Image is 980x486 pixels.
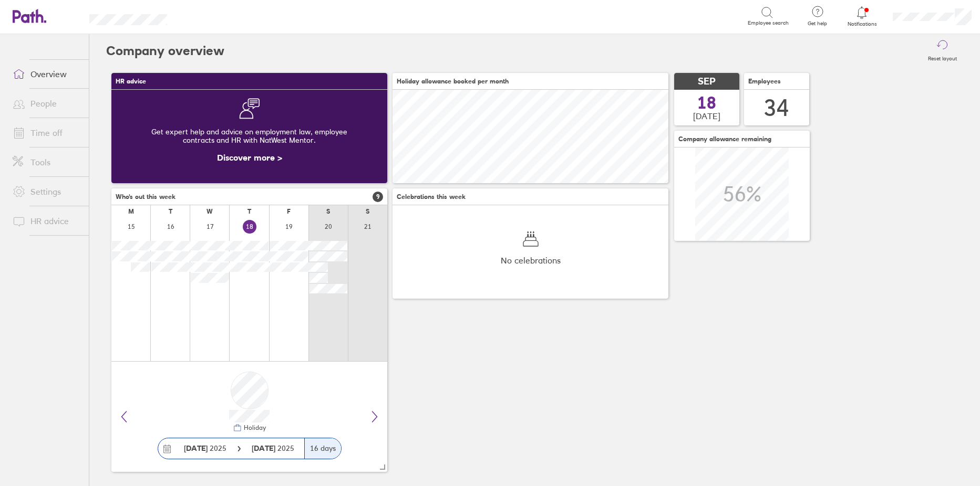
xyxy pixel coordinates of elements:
[252,444,294,452] span: 2025
[169,208,172,215] div: T
[116,78,146,85] span: HR advice
[698,76,716,87] span: SEP
[764,94,789,121] div: 34
[184,443,208,453] strong: [DATE]
[4,181,89,202] a: Settings
[748,20,789,26] span: Employee search
[217,152,282,163] a: Discover more >
[195,11,222,20] div: Search
[326,208,330,215] div: S
[4,93,89,114] a: People
[106,34,224,68] h2: Company overview
[247,208,251,215] div: T
[693,111,720,121] span: [DATE]
[4,122,89,143] a: Time off
[697,94,716,111] span: 18
[128,208,134,215] div: M
[242,424,266,431] div: Holiday
[922,34,963,68] button: Reset layout
[678,135,771,143] span: Company allowance remaining
[397,193,466,200] span: Celebrations this week
[501,256,561,265] span: No celebrations
[252,443,277,453] strong: [DATE]
[120,119,379,153] div: Get expert help and advice on employment law, employee contracts and HR with NatWest Mentor.
[397,78,509,85] span: Holiday allowance booked per month
[845,5,879,27] a: Notifications
[366,208,369,215] div: S
[304,438,341,459] div: 16 days
[845,21,879,27] span: Notifications
[4,210,89,231] a: HR advice
[373,192,383,202] span: 9
[748,78,781,85] span: Employees
[207,208,213,215] div: W
[4,64,89,84] a: Overview
[922,52,963,62] label: Reset layout
[184,444,226,452] span: 2025
[800,20,834,27] span: Get help
[4,152,89,173] a: Tools
[116,193,176,200] span: Who's out this week
[287,208,291,215] div: F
